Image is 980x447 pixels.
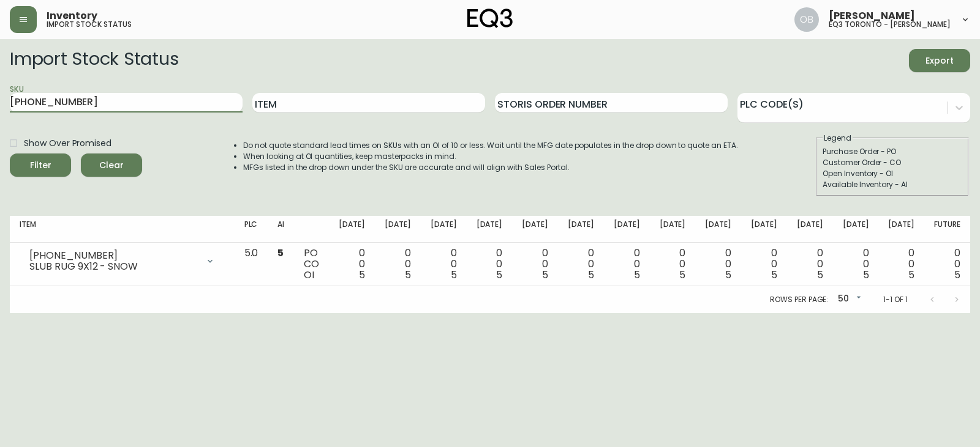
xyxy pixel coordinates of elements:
[339,248,365,281] div: 0 0
[451,268,457,282] span: 5
[375,216,421,243] th: [DATE]
[304,248,319,281] div: PO CO
[614,248,640,281] div: 0 0
[467,9,513,28] img: logo
[823,168,962,179] div: Open Inventory - OI
[243,162,738,173] li: MFGs listed in the drop down under the SKU are accurate and will align with Sales Portal.
[496,268,502,282] span: 5
[829,21,951,28] h5: eq3 toronto - [PERSON_NAME]
[751,248,777,281] div: 0 0
[20,248,225,275] div: [PHONE_NUMBER]SLUB RUG 9X12 - SNOW
[235,243,268,286] td: 5.0
[787,216,833,243] th: [DATE]
[243,140,738,151] li: Do not quote standard lead times on SKUs with an OI of 10 or less. Wait until the MFG date popula...
[833,216,879,243] th: [DATE]
[908,268,914,282] span: 5
[431,248,457,281] div: 0 0
[770,294,828,305] p: Rows per page:
[81,153,142,177] button: Clear
[797,248,823,281] div: 0 0
[794,7,819,32] img: 8e0065c524da89c5c924d5ed86cfe468
[878,216,924,243] th: [DATE]
[660,248,686,281] div: 0 0
[604,216,650,243] th: [DATE]
[568,248,594,281] div: 0 0
[954,268,960,282] span: 5
[91,158,132,173] span: Clear
[359,268,365,282] span: 5
[695,216,741,243] th: [DATE]
[24,137,111,150] span: Show Over Promised
[477,248,503,281] div: 0 0
[634,268,640,282] span: 5
[588,268,594,282] span: 5
[823,133,853,144] legend: Legend
[863,268,869,282] span: 5
[888,248,914,281] div: 0 0
[883,294,908,305] p: 1-1 of 1
[833,289,864,309] div: 50
[47,11,97,21] span: Inventory
[304,268,314,282] span: OI
[268,216,294,243] th: AI
[934,248,960,281] div: 0 0
[421,216,467,243] th: [DATE]
[558,216,604,243] th: [DATE]
[705,248,731,281] div: 0 0
[650,216,696,243] th: [DATE]
[10,49,178,72] h2: Import Stock Status
[29,250,198,261] div: [PHONE_NUMBER]
[512,216,558,243] th: [DATE]
[924,216,970,243] th: Future
[823,157,962,168] div: Customer Order - CO
[817,268,823,282] span: 5
[467,216,513,243] th: [DATE]
[277,246,284,260] span: 5
[10,153,71,177] button: Filter
[522,248,548,281] div: 0 0
[843,248,869,281] div: 0 0
[29,261,198,272] div: SLUB RUG 9X12 - SNOW
[47,21,132,28] h5: import stock status
[542,268,548,282] span: 5
[405,268,411,282] span: 5
[329,216,375,243] th: [DATE]
[919,53,960,68] span: Export
[10,216,235,243] th: Item
[385,248,411,281] div: 0 0
[823,146,962,157] div: Purchase Order - PO
[243,151,738,162] li: When looking at OI quantities, keep masterpacks in mind.
[725,268,731,282] span: 5
[829,11,915,21] span: [PERSON_NAME]
[823,179,962,190] div: Available Inventory - AI
[771,268,777,282] span: 5
[235,216,268,243] th: PLC
[909,49,970,72] button: Export
[741,216,787,243] th: [DATE]
[679,268,685,282] span: 5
